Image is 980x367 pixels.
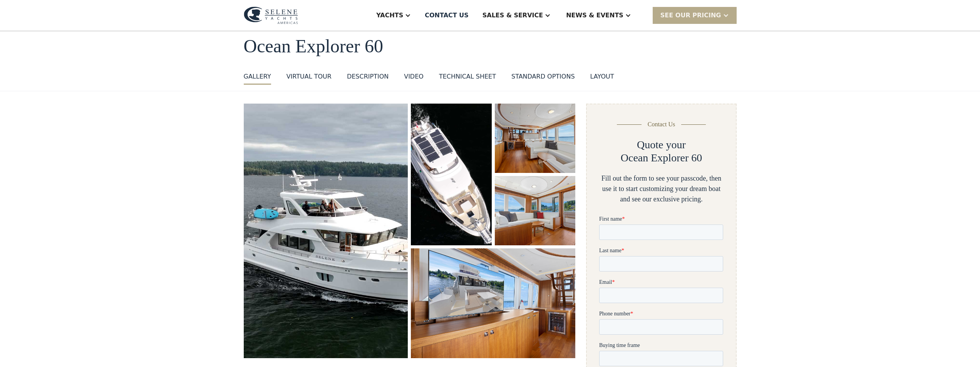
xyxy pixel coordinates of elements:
div: Fill out the form to see your passcode, then use it to start customizing your dream boat and see ... [599,173,723,204]
a: open lightbox [495,104,576,173]
a: standard options [511,72,575,85]
a: open lightbox [411,248,575,358]
span: We respect your time - only the good stuff, never spam. [1,288,120,302]
a: GALLERY [244,72,271,85]
div: Yachts [376,11,403,20]
a: VIRTUAL TOUR [286,72,332,85]
span: Reply STOP to unsubscribe at any time. [2,313,119,325]
a: open lightbox [411,104,491,245]
h1: Ocean Explorer 60 [244,36,737,57]
a: open lightbox [244,104,408,358]
strong: I want to subscribe to your Newsletter. [2,337,70,350]
div: VIRTUAL TOUR [286,72,332,81]
a: VIDEO [404,72,424,85]
span: Unsubscribe any time by clicking the link at the bottom of any message [2,337,123,357]
div: GALLERY [244,72,271,81]
div: Contact US [425,11,469,20]
div: Technical sheet [439,72,496,81]
a: Technical sheet [439,72,496,85]
a: layout [590,72,614,85]
a: DESCRIPTION [347,72,389,85]
input: I want to subscribe to your Newsletter.Unsubscribe any time by clicking the link at the bottom of... [2,337,7,342]
input: Yes, I'd like to receive SMS updates.Reply STOP to unsubscribe at any time. [2,312,7,317]
div: Sales & Service [482,11,543,20]
div: Contact Us [648,120,675,129]
div: layout [590,72,614,81]
div: VIDEO [404,72,424,81]
div: News & EVENTS [566,11,623,20]
a: open lightbox [495,176,576,245]
span: Tick the box below to receive occasional updates, exclusive offers, and VIP access via text message. [1,263,123,283]
div: SEE Our Pricing [660,11,721,20]
div: standard options [511,72,575,81]
h2: Ocean Explorer 60 [621,151,702,164]
h2: Quote your [637,138,686,151]
strong: Yes, I'd like to receive SMS updates. [9,313,92,318]
div: SEE Our Pricing [653,7,737,23]
div: DESCRIPTION [347,72,389,81]
img: logo [244,7,298,24]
